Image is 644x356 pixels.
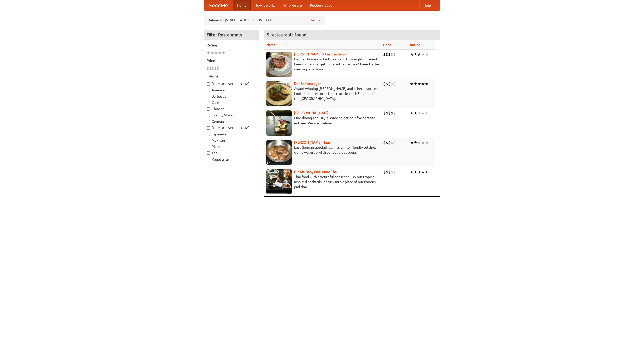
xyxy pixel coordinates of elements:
li: ★ [417,110,421,116]
h5: Price [207,58,256,63]
h5: Cuisine [207,74,256,79]
li: $ [388,81,391,87]
a: [PERSON_NAME] Haus [294,140,330,144]
input: Czech / Slovak [207,114,210,117]
input: Pizza [207,145,210,148]
h5: Rating [207,43,256,48]
li: ★ [414,52,417,57]
li: ★ [414,81,417,87]
li: ★ [421,81,425,87]
a: Rating [410,43,420,47]
li: $ [393,140,396,145]
li: ★ [425,81,429,87]
input: Thai [207,151,210,155]
li: ★ [410,140,414,145]
a: Who we are [279,0,306,10]
label: American [207,88,256,93]
li: $ [388,169,391,175]
li: $ [391,52,393,57]
li: $ [391,169,393,175]
input: Mexican [207,139,210,142]
a: Home [233,0,251,10]
li: ★ [214,50,218,56]
li: ★ [218,50,222,56]
ng-pluralize: 5 restaurants found! [267,32,308,37]
li: ★ [425,169,429,175]
li: ★ [207,50,210,56]
img: satay.jpg [266,110,292,136]
a: How it works [251,0,279,10]
li: $ [217,66,219,71]
input: [DEMOGRAPHIC_DATA] [207,82,210,86]
li: $ [388,110,391,116]
li: $ [383,81,386,87]
li: ★ [425,110,429,116]
li: $ [386,140,388,145]
input: Chinese [207,107,210,111]
li: $ [391,110,393,116]
p: East German specialties, in a family-friendly setting. Come warm up with our delicious soups. [266,145,379,155]
label: Chinese [207,106,256,111]
label: Japanese [207,132,256,137]
li: ★ [425,140,429,145]
li: $ [386,169,388,175]
li: $ [383,140,386,145]
label: German [207,119,256,124]
li: ★ [417,52,421,57]
p: Fine dining Thai-style. Wide selection of vegetarian entrées. We also deliver. [266,115,379,126]
label: Vegetarian [207,157,256,162]
label: Thai [207,150,256,155]
li: ★ [410,52,414,57]
li: ★ [417,140,421,145]
label: Czech / Slovak [207,113,256,118]
h4: Filter Restaurants [204,30,259,40]
img: kohlhaus.jpg [266,140,292,165]
label: Cafe [207,100,256,105]
a: Hit Me Baby One More Thai [294,170,338,174]
li: $ [386,52,388,57]
a: Der Speisewagen [294,82,321,86]
li: ★ [414,110,417,116]
li: $ [393,110,396,116]
img: speisewagen.jpg [266,81,292,106]
input: Vegetarian [207,158,210,161]
input: American [207,89,210,92]
label: [DEMOGRAPHIC_DATA] [207,125,256,130]
li: $ [393,52,396,57]
p: Award-winning [PERSON_NAME] and other favorites. Look for our restored food truck in the NE corne... [266,86,379,101]
li: ★ [417,169,421,175]
li: $ [383,169,386,175]
a: Price [383,43,391,47]
li: $ [386,81,388,87]
input: German [207,120,210,123]
a: Help [419,0,435,10]
div: Deliver to: [STREET_ADDRESS][US_STATE] [204,16,325,25]
li: $ [388,52,391,57]
li: $ [386,110,388,116]
b: [GEOGRAPHIC_DATA] [294,111,329,115]
li: $ [383,52,386,57]
li: $ [393,169,396,175]
b: [PERSON_NAME]'s German Saloon [294,52,348,56]
li: ★ [410,110,414,116]
label: Pizza [207,144,256,149]
li: ★ [421,110,425,116]
li: $ [207,66,209,71]
p: Thai food with a youthful bar scene. Try our tropical inspired cocktails, or tuck into a plate of... [266,174,379,189]
li: $ [214,66,217,71]
li: ★ [222,50,225,56]
label: Mexican [207,138,256,143]
li: ★ [421,169,425,175]
input: Barbecue [207,95,210,98]
a: FoodMe [204,0,233,10]
li: $ [391,81,393,87]
li: ★ [414,140,417,145]
li: $ [388,140,391,145]
li: $ [391,140,393,145]
li: ★ [417,81,421,87]
li: $ [383,110,386,116]
input: [DEMOGRAPHIC_DATA] [207,126,210,130]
